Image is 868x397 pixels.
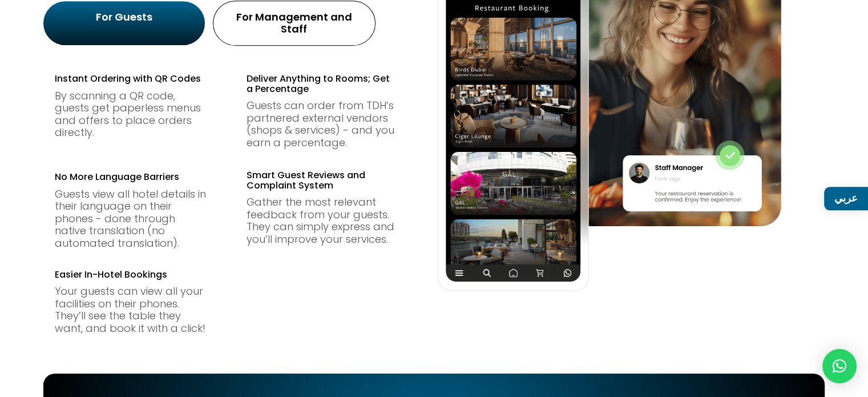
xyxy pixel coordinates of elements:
span: Deliver Anything to Rooms; Get a Percentage [247,72,390,95]
span: Instant Ordering with QR Codes [55,72,201,85]
span: Smart Guest Reviews and Complaint System [247,169,365,192]
span: Easier In-Hotel Bookings [55,268,167,281]
div: Gather the most relevant feedback from your guests. They can simply express and you’ll improve yo... [247,196,398,245]
div: Your guests can view all your facilities on their phones. They’ll see the table they want, and bo... [55,285,207,334]
a: عربي [824,187,868,210]
p: Guests can order from TDH’s partnered external vendors (shops & services) - and you earn a percen... [247,99,398,149]
p: Guests view all hotel details in their language on their phones - done through native translation... [55,188,207,250]
div: For Management and Staff [224,11,365,35]
p: By scanning a QR code, guests get paperless menus and offers to place orders directly. [55,90,207,139]
span: No More Language Barriers [55,170,179,183]
div: For Guests [54,11,195,23]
